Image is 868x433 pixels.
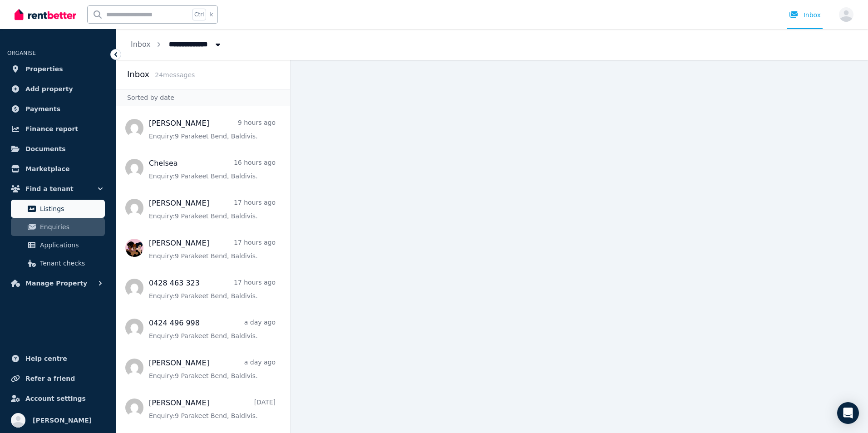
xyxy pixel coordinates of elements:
a: Marketplace [7,160,108,178]
h2: Inbox [127,68,149,81]
div: Open Intercom Messenger [837,402,859,424]
span: 24 message s [155,71,195,79]
span: k [210,11,213,18]
a: Properties [7,60,108,78]
button: Manage Property [7,274,108,292]
a: Tenant checks [11,254,105,272]
div: Inbox [789,10,821,20]
span: Manage Property [25,278,87,289]
a: [PERSON_NAME]17 hours agoEnquiry:9 Parakeet Bend, Baldivis. [149,198,276,221]
span: Listings [40,203,101,214]
span: Refer a friend [25,373,75,384]
a: 0424 496 998a day agoEnquiry:9 Parakeet Bend, Baldivis. [149,318,276,340]
span: Tenant checks [40,258,101,269]
a: Refer a friend [7,369,108,388]
a: Inbox [131,40,151,49]
a: [PERSON_NAME]9 hours agoEnquiry:9 Parakeet Bend, Baldivis. [149,118,276,141]
a: Applications [11,236,105,254]
a: Help centre [7,349,108,368]
span: Account settings [25,393,86,404]
span: Add property [25,84,73,94]
a: [PERSON_NAME][DATE]Enquiry:9 Parakeet Bend, Baldivis. [149,398,276,420]
a: Chelsea16 hours agoEnquiry:9 Parakeet Bend, Baldivis. [149,158,276,181]
img: RentBetter [15,8,76,21]
a: Add property [7,80,108,98]
a: Finance report [7,120,108,138]
span: Documents [25,143,66,154]
a: Enquiries [11,218,105,236]
a: Listings [11,200,105,218]
span: [PERSON_NAME] [33,415,92,426]
a: Payments [7,100,108,118]
button: Find a tenant [7,180,108,198]
span: Find a tenant [25,183,74,194]
span: Help centre [25,353,67,364]
span: Marketplace [25,163,69,174]
a: 0428 463 32317 hours agoEnquiry:9 Parakeet Bend, Baldivis. [149,278,276,300]
span: Ctrl [192,9,206,20]
span: ORGANISE [7,50,36,56]
a: Documents [7,140,108,158]
a: [PERSON_NAME]a day agoEnquiry:9 Parakeet Bend, Baldivis. [149,358,276,380]
span: Payments [25,103,60,114]
nav: Message list [116,106,290,433]
span: Enquiries [40,221,101,232]
span: Properties [25,64,63,74]
a: [PERSON_NAME]17 hours agoEnquiry:9 Parakeet Bend, Baldivis. [149,238,276,261]
span: Applications [40,240,101,251]
a: Account settings [7,389,108,408]
div: Sorted by date [116,89,290,106]
nav: Breadcrumb [116,29,237,60]
span: Finance report [25,123,78,134]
